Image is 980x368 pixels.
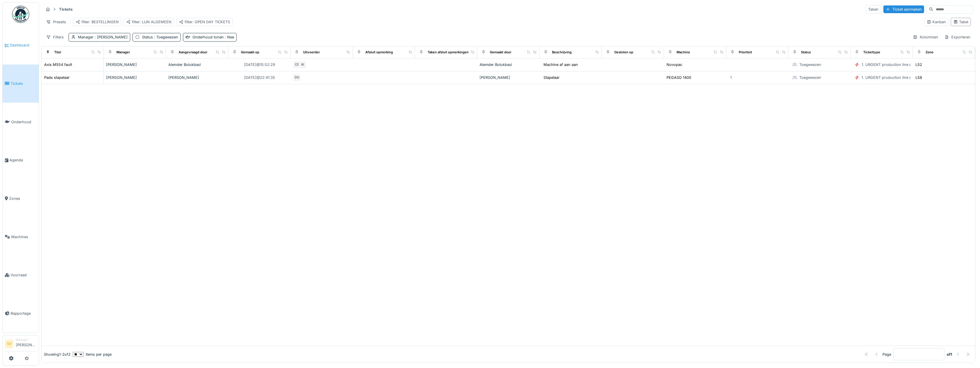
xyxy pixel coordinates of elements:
[126,19,172,25] div: filter: LIJN ALGEMEEN
[667,75,691,80] div: PEGASO 1400
[799,62,821,67] div: Toegewezen
[739,50,752,55] div: Prioriteit
[3,294,39,333] a: Rapportage
[552,50,572,55] div: Beschrijving
[299,61,307,69] div: IK
[3,218,39,256] a: Machines
[73,352,112,357] div: items per page
[244,75,275,80] div: [DATE] @ 22:41:35
[11,311,36,316] span: Rapportage
[10,42,36,48] span: Dashboard
[153,35,178,39] span: : Toegewezen
[168,62,226,67] div: Alemder Bolukbasi
[168,75,226,80] div: [PERSON_NAME]
[54,50,61,55] div: Titel
[927,19,946,25] div: Kanban
[915,75,922,80] div: L58
[915,62,922,67] div: L52
[44,33,66,41] div: Filters
[3,141,39,179] a: Agenda
[926,50,934,55] div: Zone
[241,50,259,55] div: Gemaakt op
[12,6,29,23] img: Badge_color-CXgf-gQk.svg
[910,33,941,41] div: Kolommen
[106,62,164,67] div: [PERSON_NAME]
[11,272,36,278] span: Voorraad
[947,352,952,357] strong: of 1
[3,103,39,141] a: Onderhoud
[3,64,39,103] a: Tickets
[44,62,72,67] div: Axis M554 fault
[142,34,178,40] div: Status
[9,157,36,163] span: Agenda
[179,19,230,25] div: filter: OPEN DAY TICKETS
[106,75,164,80] div: [PERSON_NAME]
[866,5,881,13] div: Taken
[480,75,537,80] div: [PERSON_NAME]
[76,19,119,25] div: filter: BESTELLINGEN
[480,62,537,67] div: Alemder Bolukbasi
[116,50,130,55] div: Manager
[490,50,511,55] div: Gemaakt door
[3,179,39,218] a: Zones
[543,75,560,80] div: Stapelaar
[543,62,578,67] div: Machine af aan aan
[862,62,927,67] div: 1. URGENT production line disruption
[863,50,880,55] div: Tickettype
[953,19,968,25] div: Tabel
[293,74,301,82] div: DO
[293,61,301,69] div: CB
[93,35,128,39] span: : [PERSON_NAME]
[57,7,75,12] strong: Tickets
[11,81,36,86] span: Tickets
[862,75,927,80] div: 1. URGENT production line disruption
[5,340,13,348] li: SV
[244,62,275,67] div: [DATE] @ 15:52:29
[428,50,469,55] div: Taken afsluit opmerkingen
[801,50,811,55] div: Status
[11,234,36,240] span: Machines
[614,50,633,55] div: Gesloten op
[799,75,821,80] div: Toegewezen
[882,352,891,357] div: Page
[667,62,682,67] div: Novopac
[44,18,69,26] div: Presets
[11,119,36,125] span: Onderhoud
[16,338,36,342] div: Manager
[3,256,39,294] a: Voorraad
[16,338,36,350] li: [PERSON_NAME]
[5,338,36,351] a: SV Manager[PERSON_NAME]
[942,33,973,41] div: Exporteren
[730,75,732,80] div: 1
[192,34,234,40] div: Onderhoud tonen
[44,352,71,357] div: Showing 1 - 2 of 2
[883,5,924,13] div: Ticket aanmaken
[303,50,320,55] div: Uitvoerder
[179,50,207,55] div: Aangevraagd door
[677,50,690,55] div: Machine
[44,75,70,80] div: Pads stapelaar
[78,34,128,40] div: Manager
[365,50,393,55] div: Afsluit opmerking
[3,26,39,64] a: Dashboard
[9,196,36,201] span: Zones
[224,35,234,39] span: : Nee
